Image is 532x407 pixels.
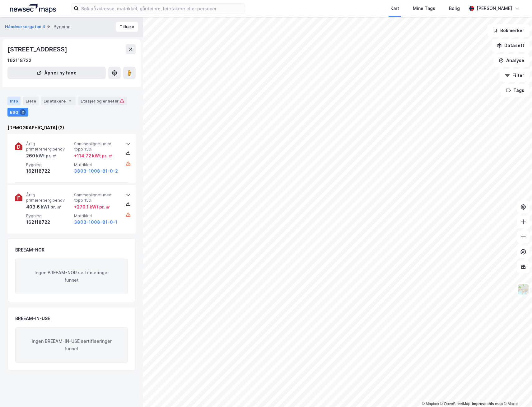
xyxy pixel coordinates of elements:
[492,39,530,52] button: Datasett
[26,213,72,218] span: Bygning
[449,5,460,12] div: Bolig
[5,24,46,30] button: Håndverkergaten 4
[23,97,39,105] div: Eiere
[390,5,399,12] div: Kart
[15,246,44,254] div: BREEAM-NOR
[26,203,61,211] div: 403.6
[20,109,26,115] div: 2
[7,97,21,105] div: Info
[74,162,119,167] span: Matrikkel
[15,327,128,363] div: Ingen BREEAM-IN-USE sertifiseringer funnet
[26,162,72,167] span: Bygning
[40,203,61,211] div: kWt pr. ㎡
[15,315,50,322] div: BREEAM-IN-USE
[413,5,435,12] div: Mine Tags
[7,44,68,54] div: [STREET_ADDRESS]
[488,24,530,37] button: Bokmerker
[501,377,532,407] iframe: Chat Widget
[26,141,72,152] span: Årlig primærenergibehov
[74,152,113,160] div: + 114.72 kWt pr. ㎡
[41,97,76,105] div: Leietakere
[79,4,245,13] input: Søk på adresse, matrikkel, gårdeiere, leietakere eller personer
[15,259,128,294] div: Ingen BREEAM-NOR sertifiseringer funnet
[472,402,503,406] a: Improve this map
[35,152,57,160] div: kWt pr. ㎡
[7,108,28,117] div: ESG
[422,402,439,406] a: Mapbox
[477,5,512,12] div: [PERSON_NAME]
[26,192,72,203] span: Årlig primærenergibehov
[74,203,110,211] div: + 279.1 kWt pr. ㎡
[81,98,124,104] div: Etasjer og enheter
[26,152,57,160] div: 260
[517,283,529,295] img: Z
[116,22,138,32] button: Tilbake
[440,402,470,406] a: OpenStreetMap
[74,167,118,175] button: 3803-1008-81-0-2
[500,69,530,82] button: Filter
[74,141,119,152] span: Sammenlignet med topp 15%
[493,54,530,67] button: Analyse
[26,218,72,226] div: 162118722
[74,192,119,203] span: Sammenlignet med topp 15%
[67,98,73,104] div: 2
[7,57,31,64] div: 162118722
[10,4,56,13] img: logo.a4113a55bc3d86da70a041830d287a7e.svg
[74,218,117,226] button: 3803-1008-81-0-1
[54,23,71,31] div: Bygning
[26,167,72,175] div: 162118722
[7,67,106,79] button: Åpne i ny fane
[74,213,119,218] span: Matrikkel
[7,124,136,132] div: [DEMOGRAPHIC_DATA] (2)
[501,84,530,97] button: Tags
